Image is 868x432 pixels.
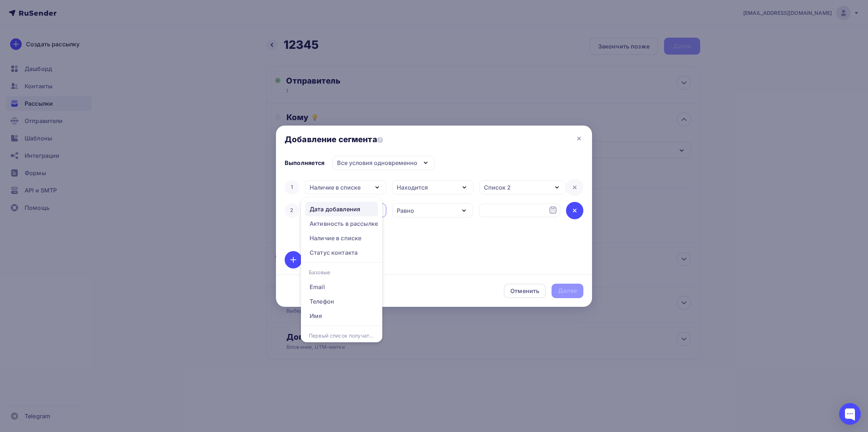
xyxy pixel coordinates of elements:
div: Все условия одновременно [337,158,417,167]
div: Равно [397,206,414,215]
button: Равно [392,203,473,217]
button: Список 2 [479,180,566,194]
div: Телефон [310,297,334,306]
div: Выполняется [285,158,325,167]
div: Первый список получателей [301,329,382,343]
div: Активность в рассылке [310,219,378,228]
div: Имя [310,312,322,320]
div: Email [310,283,325,291]
div: 2 [285,203,299,218]
div: Наличие в списке [310,183,361,192]
button: Все условия одновременно [332,156,435,170]
button: Наличие в списке [305,180,386,194]
div: Наличие в списке [310,234,361,242]
button: Находится [392,180,473,194]
div: Базовые [301,265,382,280]
div: Статус контакта [310,248,358,257]
span: Добавление сегмента [285,134,383,144]
ul: Дата добавления [301,198,382,342]
div: Дата добавления [310,205,360,213]
div: Отменить [510,287,539,295]
div: Находится [397,183,428,192]
div: Список 2 [484,183,511,192]
div: 1 [285,180,299,195]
